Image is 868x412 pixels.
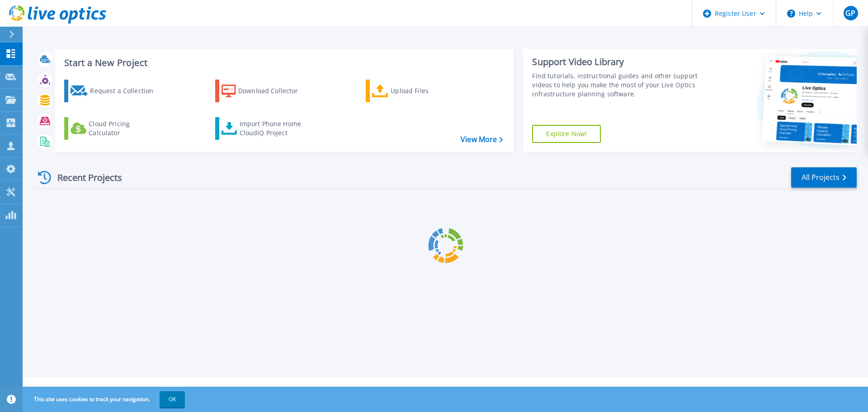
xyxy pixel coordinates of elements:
[160,391,185,407] button: OK
[90,82,162,100] div: Request a Collection
[791,167,857,188] a: All Projects
[532,125,601,143] a: Explore Now!
[240,119,310,137] div: Import Phone Home CloudIQ Project
[532,71,702,99] div: Find tutorials, instructional guides and other support videos to help you make the most of your L...
[366,80,467,102] a: Upload Files
[25,391,185,407] span: This site uses cookies to track your navigation.
[89,119,161,137] div: Cloud Pricing Calculator
[532,56,702,68] div: Support Video Library
[215,80,316,102] a: Download Collector
[64,58,503,68] h3: Start a New Project
[845,9,855,17] span: GP
[64,117,165,140] a: Cloud Pricing Calculator
[461,135,503,144] a: View More
[391,82,463,100] div: Upload Files
[64,80,165,102] a: Request a Collection
[35,166,134,189] div: Recent Projects
[238,82,311,100] div: Download Collector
